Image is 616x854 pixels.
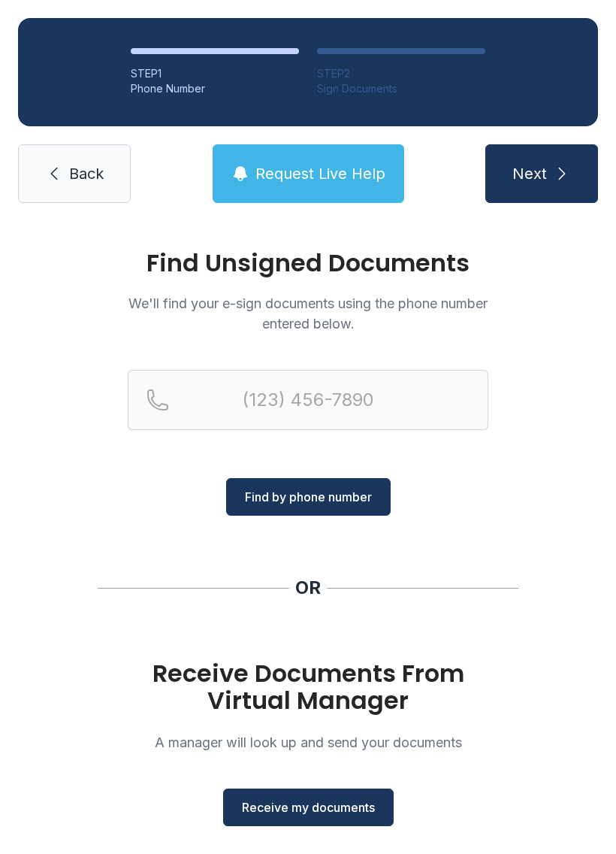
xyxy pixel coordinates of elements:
[69,163,104,184] span: Back
[317,81,485,96] div: Sign Documents
[295,576,321,600] div: OR
[128,370,488,430] input: Reservation phone number
[512,163,547,184] span: Next
[128,293,488,334] p: We'll find your e-sign documents using the phone number entered below.
[128,251,488,275] h1: Find Unsigned Documents
[255,163,385,184] span: Request Live Help
[131,66,299,81] div: STEP 1
[317,66,485,81] div: STEP 2
[128,732,488,753] p: A manager will look up and send your documents
[131,81,299,96] div: Phone Number
[242,798,375,816] span: Receive my documents
[128,660,488,714] h1: Receive Documents From Virtual Manager
[245,488,372,506] span: Find by phone number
